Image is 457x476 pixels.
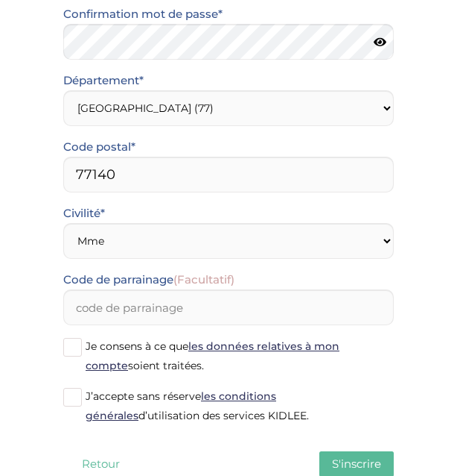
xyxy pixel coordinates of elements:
label: Code de parrainage [63,270,234,289]
span: (Facultatif) [173,272,234,286]
label: Civilité* [63,204,105,223]
a: les données relatives à mon compte [86,339,339,372]
input: code de parrainage [63,289,394,325]
span: J’accepte sans réserve d’utilisation des services KIDLEE. [86,389,309,422]
span: S'inscrire [332,457,381,471]
label: Code postal* [63,137,135,157]
label: Confirmation mot de passe* [63,4,223,24]
span: Je consens à ce que soient traitées. [86,339,339,372]
label: Département* [63,71,144,90]
input: Code postal [63,157,394,192]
